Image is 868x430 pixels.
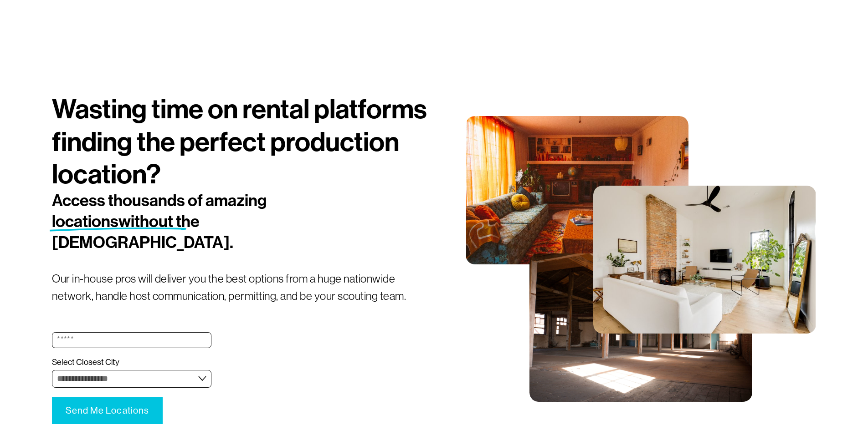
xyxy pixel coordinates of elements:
span: without the [DEMOGRAPHIC_DATA]. [52,212,233,253]
select: Select Closest City [52,370,211,388]
button: Send Me LocationsSend Me Locations [52,397,162,424]
h1: Wasting time on rental platforms finding the perfect production location? [52,93,434,191]
p: Our in-house pros will deliver you the best options from a huge nationwide network, handle host c... [52,270,434,304]
h2: Access thousands of amazing locations [52,191,370,253]
span: Send Me Locations [66,405,149,416]
span: Select Closest City [52,357,119,368]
